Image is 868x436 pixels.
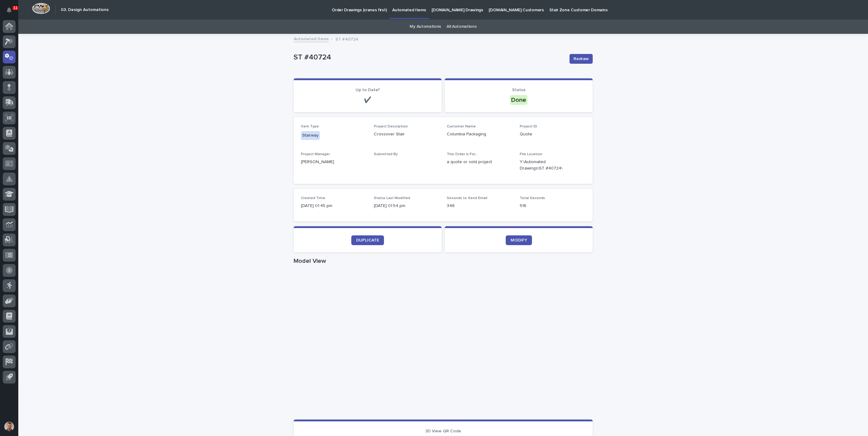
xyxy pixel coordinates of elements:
[301,125,319,128] span: Item Type
[301,196,325,200] span: Created Time
[301,159,367,165] p: [PERSON_NAME]
[447,152,478,156] span: This Order is For...
[512,88,526,92] span: Status
[61,7,109,13] h2: 03. Design Automations
[520,159,571,172] : Y:\Automated Drawings\ST #40724\
[447,196,487,200] span: Seconds to Send Email
[335,35,358,42] p: ST #40724
[3,420,16,433] button: users-avatar
[351,235,384,245] a: DUPLICATE
[356,88,380,92] span: Up to Date?
[510,95,527,105] div: Done
[294,53,565,62] p: ST #40724
[506,235,532,245] a: MODIFY
[294,267,593,420] iframe: Model View
[301,203,367,209] p: [DATE] 01:45 pm
[511,238,527,242] span: MODIFY
[447,125,476,128] span: Customer Name
[573,56,589,62] span: Redraw
[425,429,461,433] span: 3D View QR Code
[520,131,585,138] p: Quote
[301,131,320,140] div: Stairway
[356,238,379,242] span: DUPLICATE
[32,3,50,14] img: Workspace Logo
[447,159,512,165] p: a quote or sold project
[447,203,512,209] p: 346
[374,203,439,209] p: [DATE] 01:54 pm
[301,96,434,104] p: ✔️
[520,152,542,156] span: File Location
[570,54,593,64] button: Redraw
[13,6,17,10] p: 11
[520,203,585,209] p: 516
[294,257,593,265] h1: Model View
[447,20,476,34] a: All Automations
[374,131,439,138] p: Crossover Stair
[374,196,410,200] span: Status Last Modified
[447,131,512,138] p: Columbia Packaging
[8,7,16,17] div: Notifications11
[520,125,537,128] span: Project ID
[374,125,408,128] span: Project Description
[374,152,398,156] span: Submitted By
[294,35,329,42] a: Automated Items
[410,20,441,34] a: My Automations
[301,152,330,156] span: Project Manager
[520,196,545,200] span: Total Seconds
[3,4,16,16] button: Notifications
